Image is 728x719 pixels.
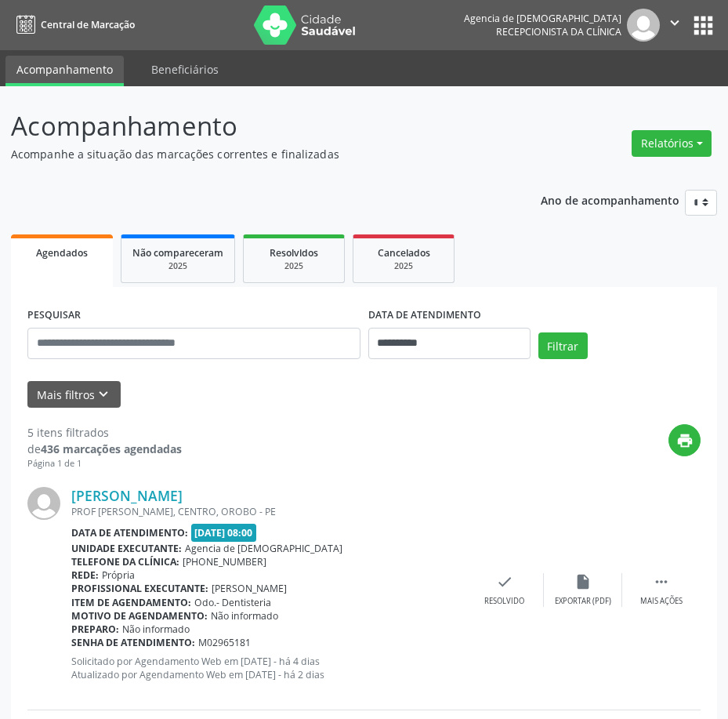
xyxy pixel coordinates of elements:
[71,636,195,649] b: Senha de atendimento:
[255,260,333,272] div: 2025
[27,487,60,520] img: img
[102,568,135,582] span: Própria
[11,107,505,146] p: Acompanhamento
[27,424,182,441] div: 5 itens filtrados
[71,655,465,681] p: Solicitado por Agendamento Web em [DATE] - há 4 dias Atualizado por Agendamento Web em [DATE] - h...
[71,555,179,568] b: Telefone da clínica:
[640,596,683,607] div: Mais ações
[41,441,182,456] strong: 436 marcações agendadas
[538,332,588,359] button: Filtrar
[27,381,121,409] button: Mais filtroskeyboard_arrow_down
[71,582,208,595] b: Profissional executante:
[666,14,683,31] i: 
[464,12,621,25] div: Agencia de [DEMOGRAPHIC_DATA]
[5,56,124,86] a: Acompanhamento
[660,9,690,42] button: 
[191,524,257,542] span: [DATE] 08:00
[41,18,135,31] span: Central de Marcação
[11,12,135,38] a: Central de Marcação
[541,190,679,209] p: Ano de acompanhamento
[270,246,318,260] span: Resolvidos
[484,596,524,607] div: Resolvido
[690,12,717,39] button: apps
[676,432,694,449] i: print
[27,441,182,457] div: de
[95,386,112,403] i: keyboard_arrow_down
[71,609,208,623] b: Motivo de agendamento:
[71,526,188,539] b: Data de atendimento:
[496,573,513,590] i: check
[211,609,278,623] span: Não informado
[71,623,119,636] b: Preparo:
[71,596,191,609] b: Item de agendamento:
[194,596,271,609] span: Odo.- Dentisteria
[212,582,287,595] span: [PERSON_NAME]
[574,573,592,590] i: insert_drive_file
[27,457,182,470] div: Página 1 de 1
[132,260,223,272] div: 2025
[27,303,81,328] label: PESQUISAR
[140,56,230,83] a: Beneficiários
[71,568,99,582] b: Rede:
[185,542,342,555] span: Agencia de [DEMOGRAPHIC_DATA]
[71,487,183,504] a: [PERSON_NAME]
[632,130,712,157] button: Relatórios
[364,260,443,272] div: 2025
[71,505,465,518] div: PROF [PERSON_NAME], CENTRO, OROBO - PE
[198,636,251,649] span: M02965181
[368,303,481,328] label: DATA DE ATENDIMENTO
[496,25,621,38] span: Recepcionista da clínica
[132,246,223,260] span: Não compareceram
[183,555,266,568] span: [PHONE_NUMBER]
[122,623,190,636] span: Não informado
[71,542,182,555] b: Unidade executante:
[627,9,660,42] img: img
[653,573,670,590] i: 
[36,246,88,260] span: Agendados
[668,424,701,456] button: print
[555,596,611,607] div: Exportar (PDF)
[378,246,430,260] span: Cancelados
[11,146,505,162] p: Acompanhe a situação das marcações correntes e finalizadas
